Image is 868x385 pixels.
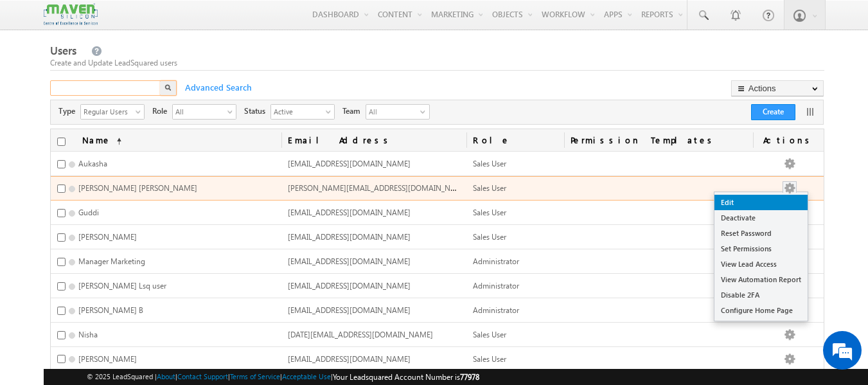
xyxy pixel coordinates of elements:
[326,108,336,115] span: select
[288,256,411,266] span: [EMAIL_ADDRESS][DOMAIN_NAME]
[288,330,433,339] span: [DATE][EMAIL_ADDRESS][DOMAIN_NAME]
[751,104,795,120] button: Create
[50,57,825,69] div: Create and Update LeadSquared users
[288,281,411,291] span: [EMAIL_ADDRESS][DOMAIN_NAME]
[50,43,76,58] span: Users
[473,330,506,339] span: Sales User
[366,105,418,119] span: All
[460,372,479,382] span: 77978
[714,210,808,226] a: Deactivate
[564,129,753,151] span: Permission Templates
[157,372,175,381] a: About
[271,105,324,118] span: Active
[87,371,479,383] span: © 2025 LeadSquared | | | | |
[288,232,411,242] span: [EMAIL_ADDRESS][DOMAIN_NAME]
[753,129,824,151] span: Actions
[342,105,366,117] span: Team
[78,354,137,364] span: [PERSON_NAME]
[111,136,121,147] span: (sorted ascending)
[81,105,134,118] span: Regular Users
[714,256,808,272] a: View Lead Access
[179,82,256,93] span: Advanced Search
[227,108,238,115] span: select
[230,372,280,381] a: Terms of Service
[164,84,171,91] img: Search
[288,305,411,315] span: [EMAIL_ADDRESS][DOMAIN_NAME]
[714,226,808,241] a: Reset Password
[714,272,808,287] a: View Automation Report
[333,372,479,382] span: Your Leadsquared Account Number is
[177,372,228,381] a: Contact Support
[152,105,172,117] span: Role
[78,330,98,339] span: Nisha
[288,208,411,217] span: [EMAIL_ADDRESS][DOMAIN_NAME]
[58,105,80,117] span: Type
[473,183,506,193] span: Sales User
[78,159,107,168] span: Aukasha
[288,159,411,168] span: [EMAIL_ADDRESS][DOMAIN_NAME]
[714,195,808,210] a: Edit
[714,287,808,303] a: Disable 2FA
[78,208,99,217] span: Guddi
[78,232,137,242] span: [PERSON_NAME]
[173,105,226,118] span: All
[78,305,143,315] span: [PERSON_NAME] B
[78,281,166,291] span: [PERSON_NAME] Lsq user
[473,208,506,217] span: Sales User
[473,305,519,315] span: Administrator
[288,182,469,193] span: [PERSON_NAME][EMAIL_ADDRESS][DOMAIN_NAME]
[473,281,519,291] span: Administrator
[714,241,808,256] a: Set Permissions
[731,80,824,96] button: Actions
[76,129,128,151] a: Name
[78,183,197,193] span: [PERSON_NAME] [PERSON_NAME]
[473,354,506,364] span: Sales User
[244,105,270,117] span: Status
[473,159,506,168] span: Sales User
[473,232,506,242] span: Sales User
[78,256,145,266] span: Manager Marketing
[282,372,331,381] a: Acceptable Use
[714,303,808,318] a: Configure Home Page
[44,3,98,26] img: Custom Logo
[136,108,146,115] span: select
[288,354,411,364] span: [EMAIL_ADDRESS][DOMAIN_NAME]
[466,129,564,151] a: Role
[473,256,519,266] span: Administrator
[281,129,466,151] a: Email Address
